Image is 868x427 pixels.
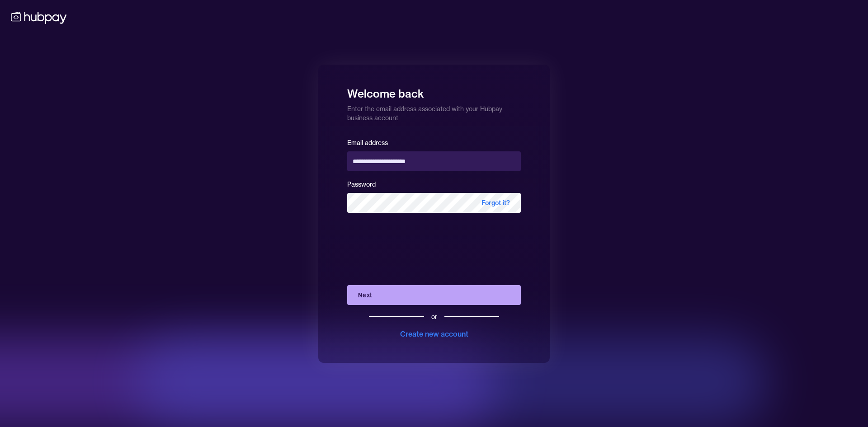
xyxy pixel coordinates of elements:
[347,285,521,305] button: Next
[347,180,376,188] label: Password
[400,328,468,339] div: Create new account
[431,312,437,321] div: or
[471,193,521,213] span: Forgot it?
[347,139,388,147] label: Email address
[347,101,521,122] p: Enter the email address associated with your Hubpay business account
[347,81,521,101] h1: Welcome back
